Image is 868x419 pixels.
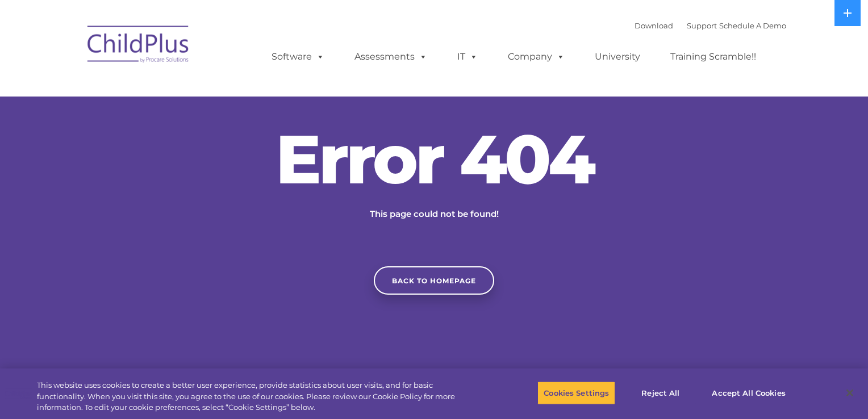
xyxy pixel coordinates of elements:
a: Software [260,45,336,68]
h2: Error 404 [264,125,604,193]
a: Company [496,45,576,68]
button: Accept All Cookies [706,381,791,405]
a: Download [635,21,673,30]
div: This website uses cookies to create a better user experience, provide statistics about user visit... [37,380,477,413]
a: Support [687,21,717,30]
a: Schedule A Demo [719,21,786,30]
a: University [583,45,652,68]
a: IT [446,45,489,68]
a: Training Scramble!! [659,45,767,68]
a: Assessments [343,45,439,68]
p: This page could not be found! [315,207,553,221]
font: | [635,21,786,30]
button: Cookies Settings [537,381,615,405]
a: Back to homepage [374,266,494,295]
button: Close [837,380,862,405]
button: Reject All [625,381,696,405]
img: ChildPlus by Procare Solutions [82,18,195,74]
